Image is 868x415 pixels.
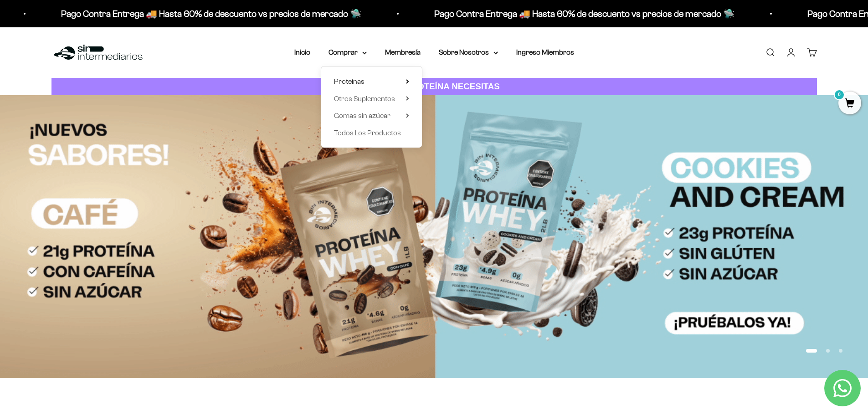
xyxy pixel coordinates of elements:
[368,82,500,91] strong: CUANTA PROTEÍNA NECESITAS
[334,127,409,139] a: Todos Los Productos
[334,129,401,137] span: Todos Los Productos
[61,6,361,21] p: Pago Contra Entrega 🚚 Hasta 60% de descuento vs precios de mercado 🛸
[51,78,817,96] a: CUANTA PROTEÍNA NECESITAS
[834,89,845,100] mark: 0
[516,48,574,56] a: Ingreso Miembros
[334,77,365,85] span: Proteínas
[334,93,409,105] summary: Otros Suplementos
[294,48,310,56] a: Inicio
[334,95,395,102] span: Otros Suplementos
[334,110,409,122] summary: Gomas sin azúcar
[334,112,390,119] span: Gomas sin azúcar
[439,46,498,58] summary: Sobre Nosotros
[838,99,861,109] a: 0
[329,46,367,58] summary: Comprar
[334,76,409,87] summary: Proteínas
[434,6,734,21] p: Pago Contra Entrega 🚚 Hasta 60% de descuento vs precios de mercado 🛸
[385,48,421,56] a: Membresía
